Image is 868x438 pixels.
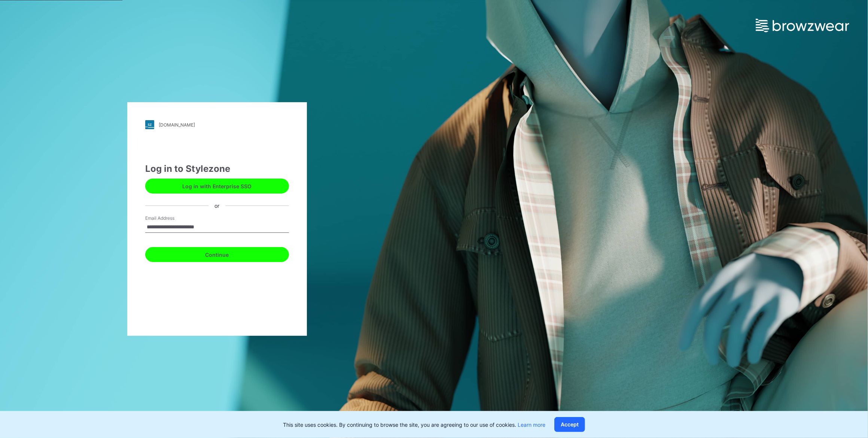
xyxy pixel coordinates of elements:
p: This site uses cookies. By continuing to browse the site, you are agreeing to our use of cookies. [283,421,545,429]
a: [DOMAIN_NAME] [145,120,289,129]
div: Log in to Stylezone [145,162,289,176]
img: stylezone-logo.562084cfcfab977791bfbf7441f1a819.svg [145,120,154,129]
div: or [208,202,225,210]
button: Log in with Enterprise SSO [145,179,289,194]
button: Accept [554,417,585,432]
button: Continue [145,247,289,262]
img: browzwear-logo.e42bd6dac1945053ebaf764b6aa21510.svg [756,19,849,32]
label: Email Address [145,215,198,222]
a: Learn more [518,422,545,428]
div: [DOMAIN_NAME] [159,122,195,128]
